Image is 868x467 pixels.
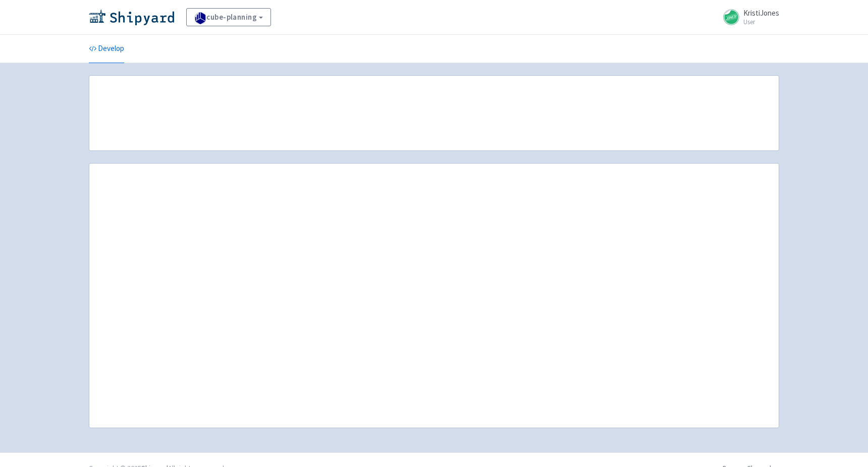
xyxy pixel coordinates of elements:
[743,8,779,18] span: KristiJones
[186,8,271,26] a: cube-planning
[89,35,124,63] a: Develop
[743,19,779,25] small: User
[89,9,174,25] img: Shipyard logo
[717,9,779,25] a: KristiJones User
